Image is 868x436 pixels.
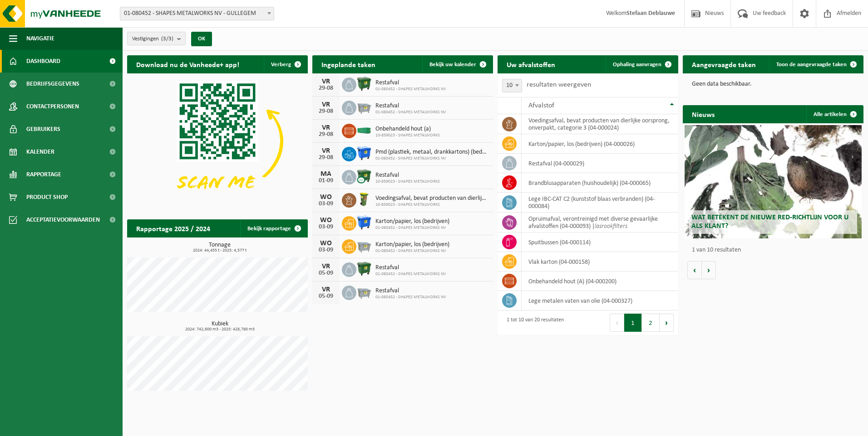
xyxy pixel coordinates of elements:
[356,145,372,161] img: WB-1100-HPE-BE-01
[624,314,642,332] button: 1
[522,154,678,173] td: restafval (04-000029)
[685,125,862,238] a: Wat betekent de nieuwe RED-richtlijn voor u als klant?
[312,55,385,73] h2: Ingeplande taken
[375,271,446,277] span: 01-080452 - SHAPES METALWORKS NV
[132,32,173,46] span: Vestigingen
[522,213,678,233] td: opruimafval, verontreinigd met diverse gevaarlijke afvalstoffen (04-000093) |
[317,131,335,138] div: 29-08
[120,7,274,20] span: 01-080452 - SHAPES METALWORKS NV - GULLEGEM
[26,50,60,73] span: Dashboard
[127,219,219,237] h2: Rapportage 2025 / 2024
[375,110,446,115] span: 01-080452 - SHAPES METALWORKS NV
[375,133,440,138] span: 10-859023 - SHAPES METALWORKS
[502,79,522,92] span: 10
[502,313,564,333] div: 1 tot 10 van 20 resultaten
[317,108,335,115] div: 29-08
[317,247,335,253] div: 03-09
[626,10,675,17] strong: Stefaan Deblauwe
[691,214,848,230] span: Wat betekent de nieuwe RED-richtlijn voor u als klant?
[356,76,372,92] img: WB-1100-HPE-GN-01
[317,85,335,92] div: 29-08
[317,270,335,276] div: 05-09
[191,32,212,46] button: OK
[356,169,372,184] img: WB-1100-CU
[26,163,61,186] span: Rapportage
[127,73,308,209] img: Download de VHEPlus App
[522,291,678,310] td: lege metalen vaten van olie (04-000327)
[271,62,291,68] span: Verberg
[317,178,335,184] div: 01-09
[642,314,660,332] button: 2
[522,114,678,134] td: voedingsafval, bevat producten van dierlijke oorsprong, onverpakt, categorie 3 (04-000024)
[769,55,863,73] a: Toon de aangevraagde taken
[687,261,702,279] button: Vorige
[317,124,335,131] div: VR
[132,242,308,253] h3: Tonnage
[610,314,624,332] button: Previous
[683,55,765,73] h2: Aangevraagde taken
[356,126,372,134] img: HK-XC-30-GN-00
[317,224,335,230] div: 03-09
[375,202,488,208] span: 10-859023 - SHAPES METALWORKS
[317,170,335,178] div: MA
[776,62,847,68] span: Toon de aangevraagde taken
[120,7,274,20] span: 01-080452 - SHAPES METALWORKS NV - GULLEGEM
[26,27,54,50] span: Navigatie
[375,126,440,133] span: Onbehandeld hout (a)
[375,218,449,225] span: Karton/papier, los (bedrijven)
[375,241,449,248] span: Karton/papier, los (bedrijven)
[683,105,724,123] h2: Nieuws
[375,149,488,156] span: Pmd (plastiek, metaal, drankkartons) (bedrijven)
[317,293,335,300] div: 05-09
[317,217,335,224] div: WO
[375,87,446,92] span: 01-080452 - SHAPES METALWORKS NV
[26,73,79,95] span: Bedrijfsgegevens
[522,134,678,154] td: karton/papier, los (bedrijven) (04-000026)
[375,225,449,231] span: 01-080452 - SHAPES METALWORKS NV
[375,295,446,300] span: 01-080452 - SHAPES METALWORKS NV
[522,233,678,252] td: spuitbussen (04-000114)
[375,195,488,202] span: Voedingsafval, bevat producten van dierlijke oorsprong, onverpakt, categorie 3
[26,186,68,208] span: Product Shop
[161,36,173,42] count: (3/3)
[522,193,678,213] td: lege IBC-CAT C2 (kunststof blaas verbranden) (04-000084)
[595,223,627,230] i: lasrookfilters
[127,32,186,45] button: Vestigingen(3/3)
[240,219,307,237] a: Bekijk rapportage
[522,252,678,271] td: vlak karton (04-000158)
[613,62,661,68] span: Ophaling aanvragen
[317,201,335,207] div: 03-09
[503,79,522,92] span: 10
[317,240,335,247] div: WO
[356,284,372,300] img: WB-2500-GAL-GY-01
[498,55,564,73] h2: Uw afvalstoffen
[356,261,372,276] img: WB-1100-HPE-GN-01
[528,102,554,109] span: Afvalstof
[317,147,335,155] div: VR
[375,287,446,295] span: Restafval
[127,55,248,73] h2: Download nu de Vanheede+ app!
[692,247,859,253] p: 1 van 10 resultaten
[264,55,307,73] button: Verberg
[26,140,54,163] span: Kalender
[26,95,79,118] span: Contactpersonen
[375,264,446,271] span: Restafval
[132,248,308,253] span: 2024: 44,455 t - 2025: 4,577 t
[317,78,335,85] div: VR
[317,101,335,108] div: VR
[375,156,488,161] span: 01-080452 - SHAPES METALWORKS NV
[356,215,372,230] img: WB-1100-HPE-BE-01
[375,172,440,179] span: Restafval
[26,208,100,231] span: Acceptatievoorwaarden
[702,261,716,279] button: Volgende
[606,55,677,73] a: Ophaling aanvragen
[522,173,678,193] td: brandblusapparaten (huishoudelijk) (04-000065)
[375,102,446,110] span: Restafval
[422,55,492,73] a: Bekijk uw kalender
[356,238,372,253] img: WB-2500-GAL-GY-01
[317,155,335,161] div: 29-08
[375,79,446,87] span: Restafval
[317,263,335,270] div: VR
[522,271,678,291] td: onbehandeld hout (A) (04-000200)
[356,99,372,115] img: WB-2500-GAL-GY-01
